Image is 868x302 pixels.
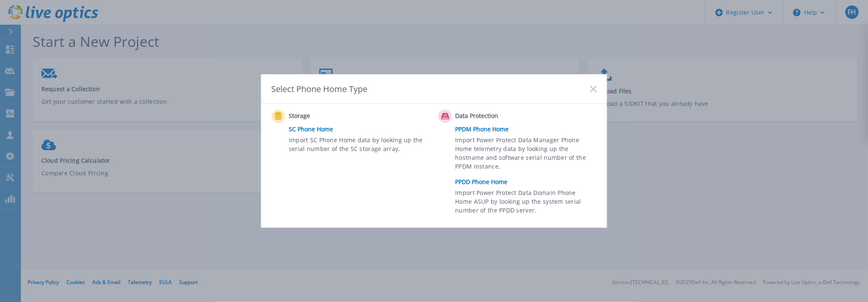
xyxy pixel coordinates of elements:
div: Select Phone Home Type [271,83,368,95]
span: Import Power Protect Data Domain Phone Home ASUP by looking up the system serial number of the PP... [456,188,595,217]
a: PPDD Phone Home [456,176,601,188]
a: SC Phone Home [289,123,434,136]
span: Import SC Phone Home data by looking up the serial number of the SC storage array. [289,136,428,155]
a: PPDM Phone Home [456,123,601,136]
span: Import Power Protect Data Manager Phone Home telemetry data by looking up the hostname and softwa... [456,136,595,174]
span: Data Protection [456,111,539,121]
span: Storage [289,111,372,121]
